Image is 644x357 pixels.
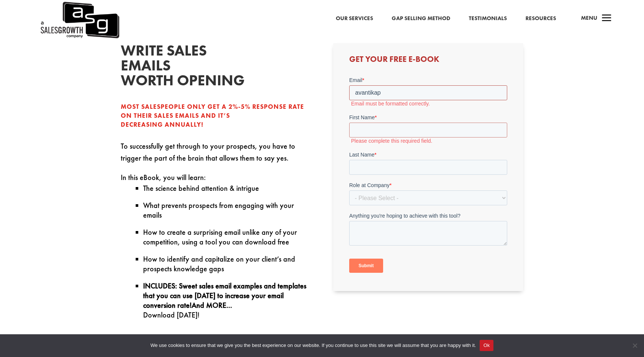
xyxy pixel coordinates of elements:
strong: INCLUDES: Sweet sales email examples and templates that you can use [DATE] to increase your email... [143,281,306,310]
p: To successfully get through to your prospects, you have to trigger the part of the brain that all... [121,140,311,171]
a: Resources [525,14,556,23]
span: We use cookies to ensure that we give you the best experience on our website. If you continue to ... [151,342,476,349]
a: Testimonials [469,14,507,23]
span: a [599,11,614,26]
li: The science behind attention & intrigue [143,183,311,193]
strong: And MORE… [192,300,232,310]
li: How to identify and capitalize on your client’s and prospects knowledge gaps [143,254,311,274]
h3: Get Your Free E-book [349,55,507,67]
li: How to create a surprising email unlike any of your competition, using a tool you can download free [143,227,311,247]
h2: write sales emails worth opening [121,43,233,92]
span: Menu [581,14,597,22]
button: Ok [480,340,493,351]
li: What prevents prospects from engaging with your emails [143,200,311,220]
li: Download [DATE]! [143,281,311,320]
span: No [631,342,638,349]
p: In this eBook, you will learn: [121,171,311,183]
a: Our Services [336,14,373,23]
iframe: Form 0 [349,76,507,279]
a: Gap Selling Method [392,14,450,23]
p: Most salespeople only get a 2%-5% response rate on their sales emails and it’s decreasing annually! [121,102,311,129]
